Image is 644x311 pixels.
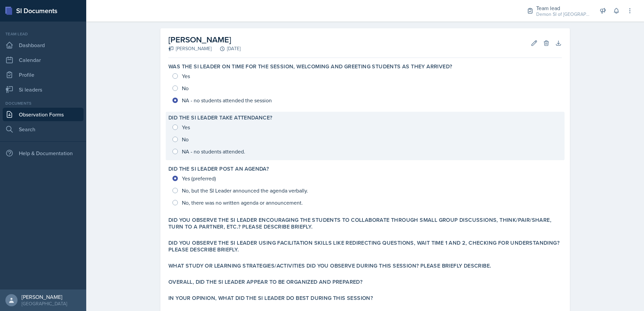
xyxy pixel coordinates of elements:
a: Dashboard [3,38,84,52]
a: Calendar [3,53,84,67]
label: In your opinion, what did the SI Leader do BEST during this session? [168,295,373,302]
h2: [PERSON_NAME] [168,34,240,46]
div: Demon SI of [GEOGRAPHIC_DATA] / Fall 2025 [536,11,590,18]
div: [PERSON_NAME] [22,293,67,300]
a: Si leaders [3,83,84,96]
h2: Observation Form [160,11,570,23]
div: Help & Documentation [3,146,84,160]
div: [GEOGRAPHIC_DATA] [22,300,67,307]
div: Documents [3,100,84,106]
div: Team lead [536,4,590,12]
a: Observation Forms [3,108,84,121]
label: Did you observe the SI Leader using facilitation skills like redirecting questions, wait time 1 a... [168,240,562,253]
label: What study or learning strategies/activities did you observe during this session? Please briefly ... [168,263,491,269]
div: [PERSON_NAME] [168,45,212,52]
label: Did the SI Leader post an agenda? [168,166,269,172]
div: Team lead [3,31,84,37]
label: Was the SI Leader on time for the session, welcoming and greeting students as they arrived? [168,63,452,70]
label: Did you observe the SI Leader encouraging the students to collaborate through small group discuss... [168,217,562,230]
a: Profile [3,68,84,81]
label: Did the SI Leader take attendance? [168,114,272,121]
label: Overall, did the SI Leader appear to be organized and prepared? [168,279,362,285]
a: Search [3,123,84,136]
div: [DATE] [212,45,240,52]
